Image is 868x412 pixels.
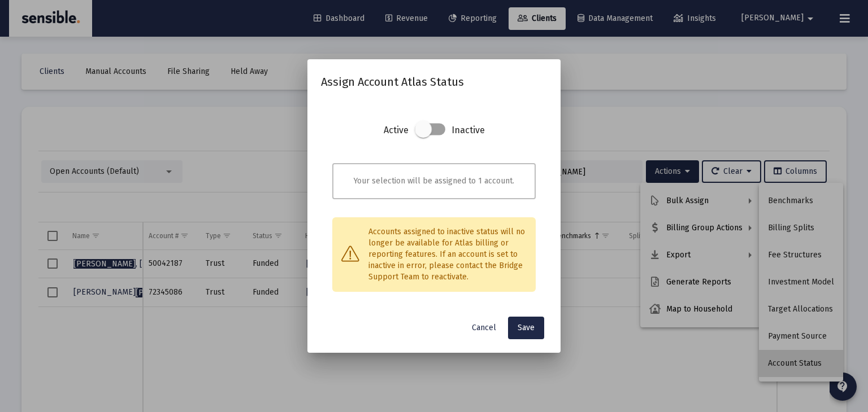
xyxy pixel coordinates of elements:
[384,122,409,147] h3: Active
[321,73,547,91] h2: Assign Account Atlas Status
[332,217,536,292] div: Accounts assigned to inactive status will no longer be available for Atlas billing or reporting f...
[518,323,535,332] span: Save
[463,317,505,339] button: Cancel
[452,122,485,147] h3: Inactive
[508,317,544,339] button: Save
[472,323,496,332] span: Cancel
[332,163,536,199] div: Your selection will be assigned to 1 account.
